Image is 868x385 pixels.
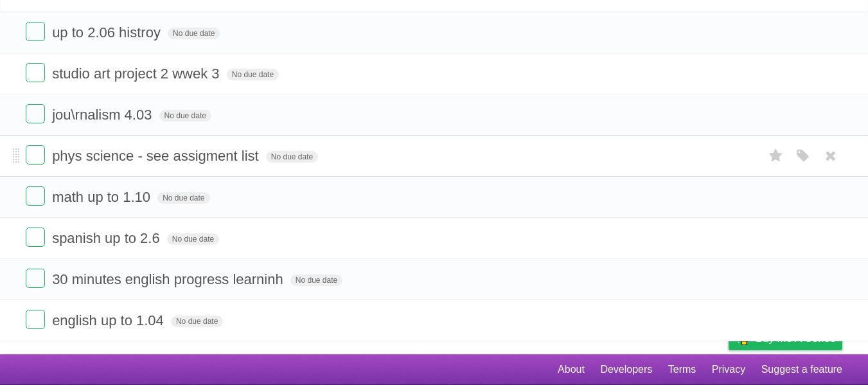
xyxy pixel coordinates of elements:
[712,357,745,382] a: Privacy
[26,104,45,123] label: Done
[290,274,342,286] span: No due date
[52,271,287,287] span: 30 minutes english progress learninh
[26,269,45,288] label: Done
[167,233,219,245] span: No due date
[26,22,45,41] label: Done
[159,110,211,121] span: No due date
[171,316,223,327] span: No due date
[26,145,45,165] label: Done
[26,310,45,329] label: Done
[558,357,585,382] a: About
[26,228,45,247] label: Done
[756,327,836,350] span: Buy me a coffee
[52,312,167,328] span: english up to 1.04
[52,148,262,164] span: phys science - see assigment list
[26,186,45,206] label: Done
[157,192,209,204] span: No due date
[764,145,788,166] label: Star task
[600,357,652,382] a: Developers
[761,357,842,382] a: Suggest a feature
[52,66,222,82] span: studio art project 2 wwek 3
[266,151,318,163] span: No due date
[168,28,220,39] span: No due date
[52,24,164,40] span: up to 2.06 histroy
[52,107,155,123] span: jou\rnalism 4.03
[227,69,279,80] span: No due date
[668,357,696,382] a: Terms
[52,230,163,246] span: spanish up to 2.6
[52,189,154,205] span: math up to 1.10
[26,63,45,82] label: Done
